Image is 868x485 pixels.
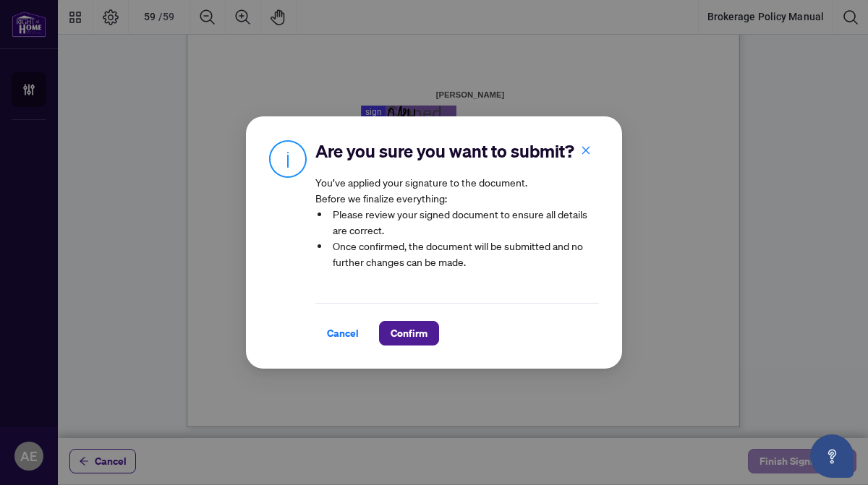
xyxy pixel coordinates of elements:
button: Confirm [379,321,439,345]
span: Cancel [327,322,359,345]
button: Cancel [315,321,370,345]
span: close [581,145,591,155]
button: Open asap [810,434,854,478]
h2: Are you sure you want to submit? [315,140,599,163]
li: Please review your signed document to ensure all details are correct. [330,206,599,238]
article: You’ve applied your signature to the document. Before we finalize everything: [315,174,599,280]
img: Info Icon [269,140,307,178]
li: Once confirmed, the document will be submitted and no further changes can be made. [330,238,599,270]
span: Confirm [391,322,427,345]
